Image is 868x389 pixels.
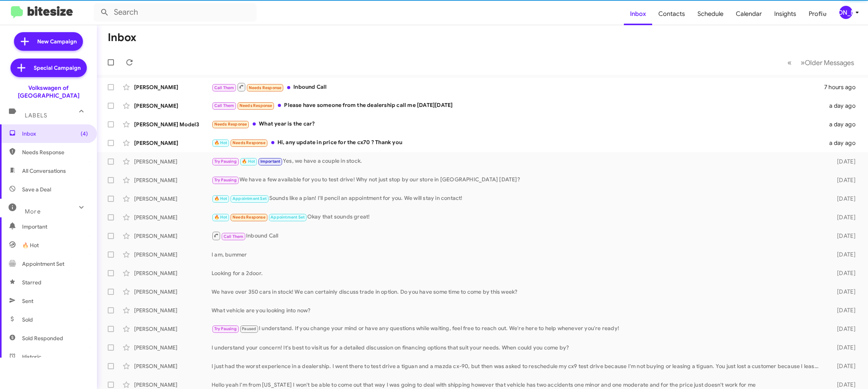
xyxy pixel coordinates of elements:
span: Special Campaign [34,64,81,72]
div: Please have someone from the dealership call me [DATE][DATE] [212,101,823,110]
span: Needs Response [22,148,88,156]
div: [PERSON_NAME] [839,6,852,19]
span: Labels [25,112,47,119]
a: Contacts [652,3,691,25]
span: New Campaign [37,38,77,45]
span: Call Them [224,234,244,239]
h1: Inbox [108,31,136,44]
div: [PERSON_NAME] [134,158,212,165]
div: What vehicle are you looking into now? [212,306,823,314]
div: [PERSON_NAME] [134,251,212,258]
a: Inbox [624,3,652,25]
div: [PERSON_NAME] [134,306,212,314]
div: [PERSON_NAME] [134,83,212,91]
div: [DATE] [823,232,862,240]
div: a day ago [823,102,862,110]
a: Special Campaign [10,59,87,77]
div: [PERSON_NAME] [134,213,212,221]
div: 7 hours ago [823,83,862,91]
div: Inbound Call [212,231,823,241]
span: Needs Response [239,103,272,108]
div: Okay that sounds great! [212,213,823,222]
div: [PERSON_NAME] [134,288,212,296]
span: 🔥 Hot [214,140,227,145]
button: [PERSON_NAME] [833,6,859,19]
span: All Conversations [22,167,66,175]
div: What year is the car? [212,120,823,129]
span: Save a Deal [22,186,51,193]
a: New Campaign [14,32,83,51]
span: Important [260,159,281,164]
div: [DATE] [823,251,862,258]
span: 🔥 Hot [214,196,227,201]
div: Inbound Call [212,82,823,92]
div: [DATE] [823,213,862,221]
div: I am, bummer [212,251,823,258]
div: [PERSON_NAME] [134,232,212,240]
a: Calendar [730,3,768,25]
div: [PERSON_NAME] [134,176,212,184]
div: [PERSON_NAME] [134,344,212,351]
div: [DATE] [823,325,862,333]
div: [DATE] [823,288,862,296]
div: We have over 350 cars in stock! We can certainly discuss trade in option. Do you have some time t... [212,288,823,296]
div: Looking for a 2door. [212,269,823,277]
span: Try Pausing [214,326,237,331]
span: 🔥 Hot [22,241,39,249]
span: 🔥 Hot [242,159,255,164]
input: Search [94,3,257,22]
a: Insights [768,3,803,25]
nav: Page navigation example [783,55,859,71]
div: a day ago [823,120,862,128]
span: Sold Responded [22,334,63,342]
div: [DATE] [823,269,862,277]
div: [DATE] [823,362,862,370]
div: [PERSON_NAME] [134,269,212,277]
div: [DATE] [823,306,862,314]
div: [PERSON_NAME] [134,102,212,110]
div: [PERSON_NAME] Model3 [134,120,212,128]
div: [PERSON_NAME] [134,381,212,389]
div: [PERSON_NAME] [134,139,212,147]
span: Sent [22,297,33,305]
span: » [801,58,805,67]
div: [DATE] [823,344,862,351]
span: Appointment Set [232,196,267,201]
div: [PERSON_NAME] [134,362,212,370]
div: [DATE] [823,195,862,203]
div: Hi, any update in price for the cx70 ? Thank you [212,138,823,147]
div: a day ago [823,139,862,147]
span: More [25,208,41,215]
span: Sold [22,316,33,324]
div: Yes, we have a couple in stock. [212,157,823,166]
span: Appointment Set [270,215,305,220]
span: Needs Response [249,85,282,90]
span: Call Them [214,103,234,108]
span: (4) [81,130,88,138]
div: I just had the worst experience in a dealership. I went there to test drive a tiguan and a mazda ... [212,362,823,370]
div: [DATE] [823,381,862,389]
button: Next [796,55,859,71]
span: Starred [22,279,41,286]
span: Important [22,223,88,231]
span: Paused [242,326,256,331]
div: Sounds like a plan! I'll pencil an appointment for you. We will stay in contact! [212,194,823,203]
div: [DATE] [823,158,862,165]
div: We have a few available for you to test drive! Why not just stop by our store in [GEOGRAPHIC_DATA... [212,176,823,184]
div: [PERSON_NAME] [134,325,212,333]
span: Needs Response [232,140,265,145]
a: Schedule [691,3,730,25]
span: Try Pausing [214,177,237,182]
span: « [787,58,792,67]
div: [DATE] [823,176,862,184]
span: Call Them [214,85,234,90]
div: Hello yeah I'm from [US_STATE] I won't be able to come out that way I was going to deal with ship... [212,381,823,389]
a: Profile [803,3,833,25]
div: [PERSON_NAME] [134,195,212,203]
